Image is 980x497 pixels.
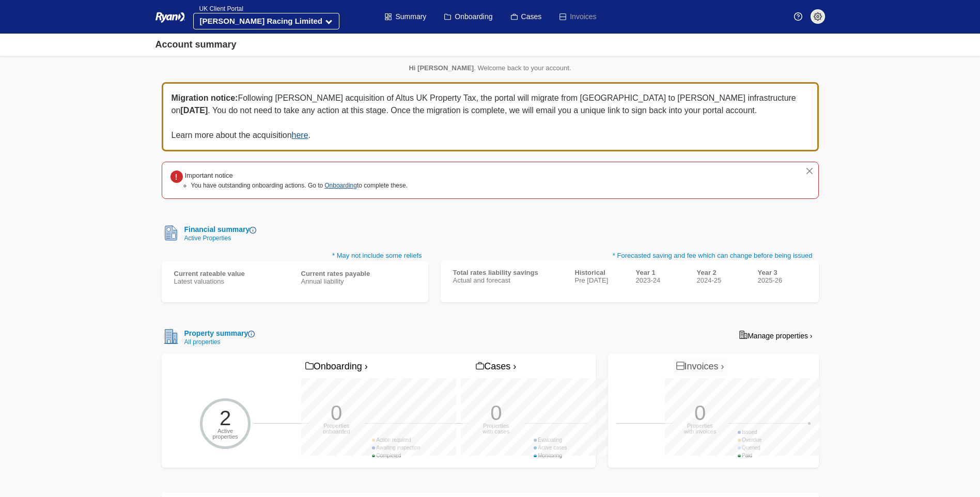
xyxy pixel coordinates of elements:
div: Current rateable value [174,270,289,277]
div: 2023-24 [636,276,685,284]
b: [DATE] [180,106,208,115]
div: Year 1 [636,269,685,276]
div: Annual liability [301,277,416,285]
button: [PERSON_NAME] Racing Limited [193,13,340,29]
p: * May not include some reliefs [162,251,428,261]
div: Year 2 [697,269,745,276]
a: here [292,131,308,139]
strong: [PERSON_NAME] Racing Limited [200,17,323,25]
div: Current rates payable [301,270,416,277]
div: Total rates liability savings [453,269,563,276]
strong: Hi [PERSON_NAME] [409,64,474,72]
div: Historical [575,269,624,276]
div: All properties [180,339,255,345]
span: UK Client Portal [193,5,243,12]
div: Property summary [180,328,255,339]
img: Help [794,12,802,21]
a: Cases › [473,358,519,376]
div: Latest valuations [174,277,289,285]
li: You have outstanding onboarding actions. Go to to complete these. [191,181,408,190]
div: Pre [DATE] [575,276,624,284]
a: Manage properties › [733,327,818,344]
a: Onboarding › [303,358,370,376]
p: * Forecasted saving and fee which can change before being issued [441,251,819,261]
p: . Welcome back to your account. [162,64,819,72]
div: Year 3 [758,269,806,276]
div: Financial summary [180,224,257,235]
div: Actual and forecast [453,276,563,284]
div: 2025-26 [758,276,806,284]
div: 2024-25 [697,276,745,284]
img: settings [814,12,822,21]
button: close [805,166,814,176]
a: Onboarding [324,182,357,189]
div: Following [PERSON_NAME] acquisition of Altus UK Property Tax, the portal will migrate from [GEOGR... [162,82,819,151]
b: Migration notice: [172,94,238,102]
div: Account summary [155,38,237,52]
div: Active Properties [180,235,257,241]
div: Important notice [185,170,408,181]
